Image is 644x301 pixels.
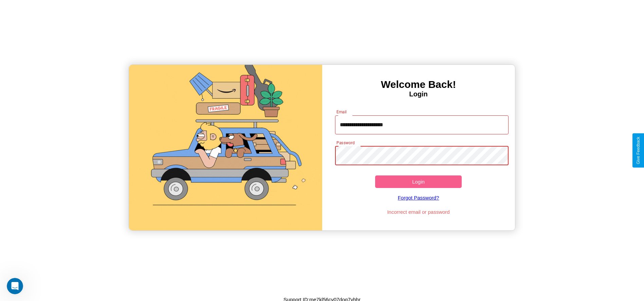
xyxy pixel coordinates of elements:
label: Password [336,140,354,146]
label: Email [336,109,347,115]
img: gif [129,65,322,230]
iframe: Intercom live chat [7,278,23,294]
h4: Login [322,90,515,98]
h3: Welcome Back! [322,79,515,90]
a: Forgot Password? [332,188,505,207]
button: Login [375,175,462,188]
div: Give Feedback [636,137,641,164]
p: Incorrect email or password [332,207,505,217]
